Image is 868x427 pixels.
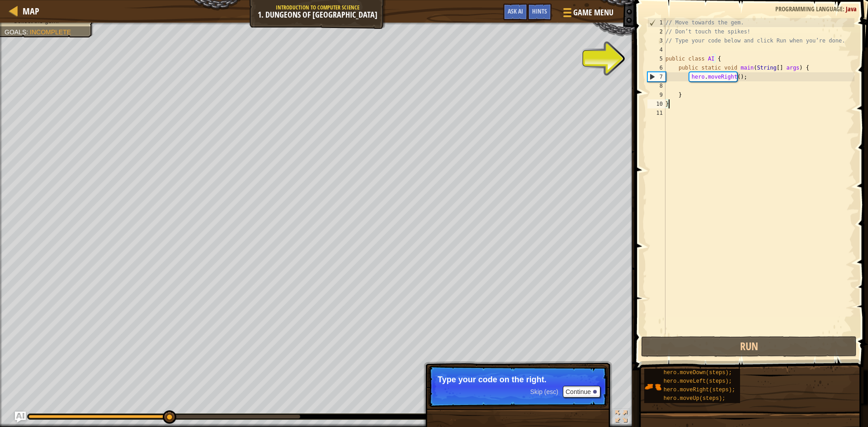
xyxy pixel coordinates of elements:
span: hero.moveLeft(steps); [664,378,732,385]
span: Game Menu [573,7,613,19]
span: Skip (esc) [530,388,558,395]
img: portrait.png [644,378,661,395]
span: hero.moveRight(steps); [664,387,735,393]
button: Ask AI [503,4,528,20]
div: 5 [647,54,665,63]
a: Map [18,5,39,17]
div: 4 [647,45,665,54]
span: Java [846,5,857,13]
div: 8 [647,81,665,90]
button: Toggle fullscreen [612,408,630,427]
div: 10 [647,99,665,108]
p: Type your code on the right. [438,375,598,384]
span: Goals [5,28,26,36]
span: Programming language [775,5,843,13]
div: 2 [647,27,665,36]
span: Incomplete [30,28,71,36]
button: Ask AI [15,412,26,422]
div: 11 [647,108,665,117]
button: Game Menu [556,4,619,25]
span: Ask AI [508,7,523,15]
span: Hints [532,7,547,15]
div: 1 [648,18,665,27]
span: hero.moveUp(steps); [664,395,726,402]
span: : [843,5,846,13]
div: 3 [647,36,665,45]
button: Continue [563,386,600,398]
span: hero.moveDown(steps); [664,370,732,376]
div: 7 [648,72,665,81]
span: : [26,28,30,36]
div: 6 [647,63,665,72]
button: Run [641,336,857,357]
div: 9 [647,90,665,99]
span: Map [23,5,39,17]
